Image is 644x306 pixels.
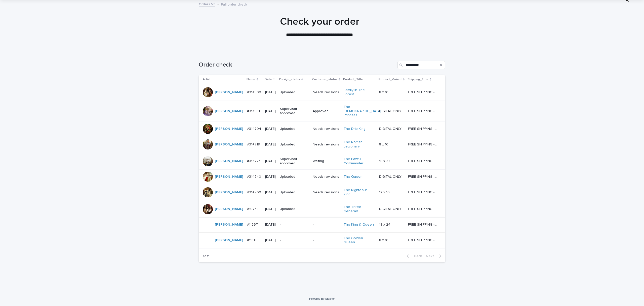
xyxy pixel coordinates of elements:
p: Waiting [313,159,340,163]
p: 18 x 24 [379,222,391,227]
span: Back [411,254,422,258]
a: The Righteous King [344,188,375,197]
tr: [PERSON_NAME] #314704#314704 [DATE]UploadedNeeds revisionsThe Drip King DIGITAL ONLYDIGITAL ONLY ... [199,122,445,136]
p: 1 of 1 [199,250,214,262]
p: #1131T [247,237,258,242]
p: FREE SHIPPING - preview in 1-2 business days, after your approval delivery will take 5-10 b.d. [408,108,438,113]
p: Needs revisions [313,90,340,95]
p: DIGITAL ONLY [379,206,403,211]
a: Powered By Stacker [309,297,335,300]
a: [PERSON_NAME] [215,190,243,195]
p: [DATE] [265,109,276,113]
tr: [PERSON_NAME] #314718#314718 [DATE]UploadedNeeds revisionsThe Roman Legionary 8 x 108 x 10 FREE S... [199,136,445,153]
p: Uploaded [280,90,309,95]
p: Product_Title [343,77,363,82]
p: Name [247,77,255,82]
p: FREE SHIPPING - preview in 1-2 business days, after your approval delivery will take 5-10 b.d. [408,89,438,95]
p: - [280,223,309,227]
p: - [313,223,340,227]
a: [PERSON_NAME] [215,127,243,131]
tr: [PERSON_NAME] #314740#314740 [DATE]UploadedNeeds revisionsThe Queen DIGITAL ONLYDIGITAL ONLY FREE... [199,170,445,184]
p: #314718 [247,141,261,147]
p: DIGITAL ONLY [379,126,403,131]
p: FREE SHIPPING - preview in 1-2 business days, after your approval delivery will take 5-10 b.d. [408,126,438,131]
p: #314724 [247,158,262,163]
a: The Golden Queen [344,236,375,245]
p: Supervisor approved [280,157,309,166]
p: Customer_status [312,77,337,82]
p: Uploaded [280,175,309,179]
p: [DATE] [265,190,276,195]
p: Needs revisions [313,127,340,131]
p: #1074T [247,206,260,211]
button: Next [424,254,445,258]
p: DIGITAL ONLY [379,174,403,179]
a: The Drip King [344,127,366,131]
p: [DATE] [265,238,276,242]
p: FREE SHIPPING - preview in 1-2 business days, after your approval delivery will take 5-10 b.d. [408,206,438,211]
a: Orders V3 [199,1,215,7]
a: The King & Queen [344,223,374,227]
p: FREE SHIPPING - preview in 1-2 business days, after your approval delivery will take 5-10 b.d. [408,222,438,227]
p: Needs revisions [313,175,340,179]
tr: [PERSON_NAME] #314581#314581 [DATE]Supervisor approvedApprovedThe [DEMOGRAPHIC_DATA] Princess DIG... [199,101,445,121]
p: Uploaded [280,127,309,131]
p: - [313,207,340,211]
p: - [313,238,340,242]
h1: Check your order [196,16,443,28]
p: FREE SHIPPING - preview in 1-2 business days, after your approval delivery will take 5-10 b.d. [408,174,438,179]
p: Needs revisions [313,142,340,147]
p: Supervisor approved [280,107,309,115]
p: FREE SHIPPING - preview in 1-2 business days, after your approval delivery will take 5-10 b.d. [408,158,438,163]
a: [PERSON_NAME] [215,159,243,163]
a: [PERSON_NAME] [215,90,243,95]
p: #1126T [247,222,259,227]
a: The Pawful Commander [344,157,375,166]
p: Date [265,77,272,82]
p: DIGITAL ONLY [379,108,403,113]
p: #314760 [247,189,262,195]
p: Approved [313,109,340,113]
p: 8 x 10 [379,141,389,147]
p: [DATE] [265,90,276,95]
p: 12 x 16 [379,189,391,195]
a: [PERSON_NAME] [215,109,243,113]
p: #314500 [247,89,262,95]
h1: Order check [199,61,395,69]
p: Uploaded [280,142,309,147]
a: The Roman Legionary [344,140,375,149]
p: Full order check [221,1,247,7]
p: #314740 [247,174,262,179]
p: Artist [203,77,211,82]
tr: [PERSON_NAME] #1126T#1126T [DATE]--The King & Queen 18 x 2418 x 24 FREE SHIPPING - preview in 1-2... [199,218,445,232]
a: [PERSON_NAME] [215,207,243,211]
p: Uploaded [280,190,309,195]
p: 8 x 10 [379,237,389,242]
a: The Three Generals [344,205,375,213]
p: Shipping_Title [408,77,428,82]
p: 8 x 10 [379,89,389,95]
a: [PERSON_NAME] [215,175,243,179]
a: [PERSON_NAME] [215,238,243,242]
p: [DATE] [265,175,276,179]
tr: [PERSON_NAME] #1074T#1074T [DATE]Uploaded-The Three Generals DIGITAL ONLYDIGITAL ONLY FREE SHIPPI... [199,201,445,218]
a: The Queen [344,175,363,179]
p: [DATE] [265,223,276,227]
a: The [DEMOGRAPHIC_DATA] Princess [344,105,381,117]
p: - [280,238,309,242]
input: Search [397,61,445,69]
p: FREE SHIPPING - preview in 1-2 business days, after your approval delivery will take 5-10 b.d. [408,189,438,195]
a: Family in The Forest [344,88,375,97]
p: [DATE] [265,142,276,147]
p: Design_status [279,77,300,82]
a: [PERSON_NAME] [215,223,243,227]
tr: [PERSON_NAME] #1131T#1131T [DATE]--The Golden Queen 8 x 108 x 10 FREE SHIPPING - preview in 1-2 b... [199,232,445,249]
p: [DATE] [265,159,276,163]
p: Uploaded [280,207,309,211]
tr: [PERSON_NAME] #314500#314500 [DATE]UploadedNeeds revisionsFamily in The Forest 8 x 108 x 10 FREE ... [199,84,445,101]
p: Product_Variant [379,77,402,82]
p: FREE SHIPPING - preview in 1-2 business days, after your approval delivery will take 5-10 b.d. [408,237,438,242]
tr: [PERSON_NAME] #314724#314724 [DATE]Supervisor approvedWaitingThe Pawful Commander 18 x 2418 x 24 ... [199,153,445,170]
p: 18 x 24 [379,158,391,163]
